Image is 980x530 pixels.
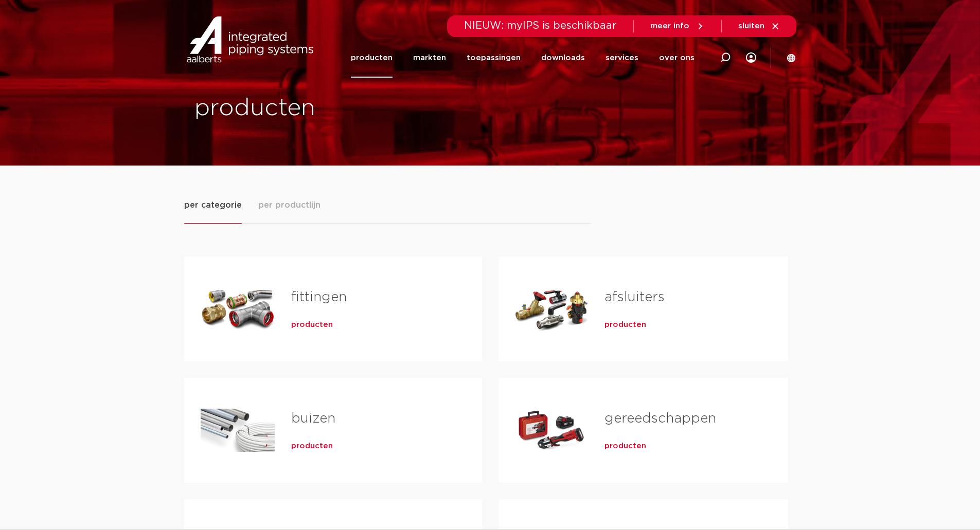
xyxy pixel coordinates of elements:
a: toepassingen [467,38,521,78]
span: meer info [650,22,689,30]
a: producten [604,441,646,451]
a: sluiten [738,22,780,31]
a: gereedschappen [604,412,716,425]
span: per categorie [184,199,242,211]
a: producten [291,320,333,330]
a: markten [413,38,446,78]
span: per productlijn [258,199,320,211]
a: producten [351,38,393,78]
nav: Menu [351,38,694,78]
a: meer info [650,22,705,31]
span: sluiten [738,22,764,30]
a: producten [604,320,646,330]
a: over ons [659,38,694,78]
a: afsluiters [604,290,665,304]
a: producten [291,441,333,451]
a: buizen [291,412,335,425]
a: services [605,38,638,78]
a: fittingen [291,290,347,304]
span: NIEUW: myIPS is beschikbaar [464,21,617,31]
h1: producten [194,92,485,125]
a: downloads [541,38,585,78]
